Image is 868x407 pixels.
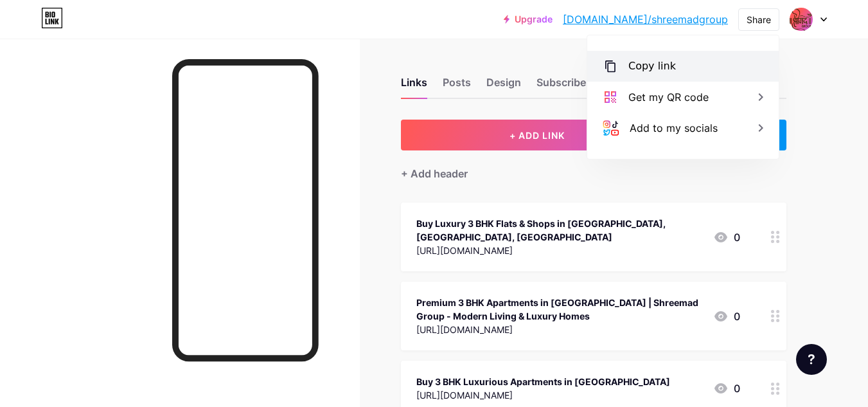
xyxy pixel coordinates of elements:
div: Buy Luxury 3 BHK Flats & Shops in [GEOGRAPHIC_DATA], [GEOGRAPHIC_DATA], [GEOGRAPHIC_DATA] [416,217,703,244]
a: [DOMAIN_NAME]/shreemadgroup [563,12,728,27]
div: Links [401,75,427,98]
div: [URL][DOMAIN_NAME] [416,323,703,336]
div: Buy 3 BHK Luxurious Apartments in [GEOGRAPHIC_DATA] [416,375,670,388]
div: Subscribers [536,75,596,98]
div: + Add header [401,166,468,181]
div: [URL][DOMAIN_NAME] [416,244,703,257]
img: shreemadgroup [789,7,813,32]
div: [URL][DOMAIN_NAME] [416,388,670,402]
div: 0 [713,309,740,324]
div: Premium 3 BHK Apartments in [GEOGRAPHIC_DATA] | Shreemad Group - Modern Living & Luxury Homes [416,296,703,323]
div: Posts [443,75,471,98]
div: Copy link [628,59,676,74]
div: 0 [713,381,740,396]
div: Share [747,13,771,26]
div: Get my QR code [628,89,709,105]
span: + ADD LINK [509,130,565,141]
div: Design [486,75,521,98]
div: 0 [713,230,740,245]
div: Add to my socials [630,120,718,136]
a: Upgrade [504,14,553,24]
button: + ADD LINK [401,120,674,150]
